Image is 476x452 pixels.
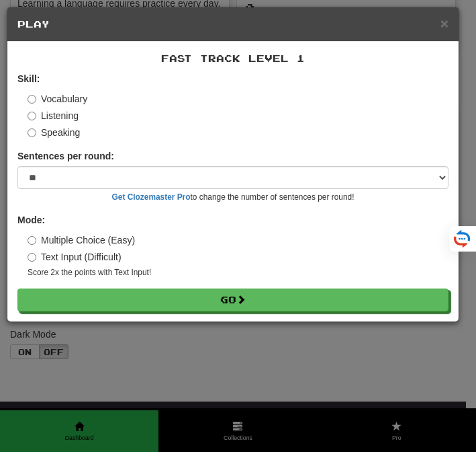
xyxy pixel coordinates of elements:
[112,192,191,202] a: Get Clozemaster Pro
[17,73,40,84] strong: Skill:
[28,95,36,104] input: Vocabulary
[17,149,114,163] label: Sentences per round:
[17,215,45,225] strong: Mode:
[28,236,36,245] input: Multiple Choice (Easy)
[440,16,448,30] button: Close
[17,17,448,31] h5: Play
[28,92,87,106] label: Vocabulary
[28,233,135,247] label: Multiple Choice (Easy)
[440,15,448,31] span: ×
[28,112,36,120] input: Listening
[28,128,36,137] input: Speaking
[17,192,448,203] small: to change the number of sentences per round!
[161,52,305,64] span: Fast Track Level 1
[17,289,448,311] button: Go
[28,126,80,139] label: Speaking
[28,250,122,264] label: Text Input (Difficult)
[28,109,79,122] label: Listening
[28,267,448,278] small: Score 2x the points with Text Input !
[28,253,36,262] input: Text Input (Difficult)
